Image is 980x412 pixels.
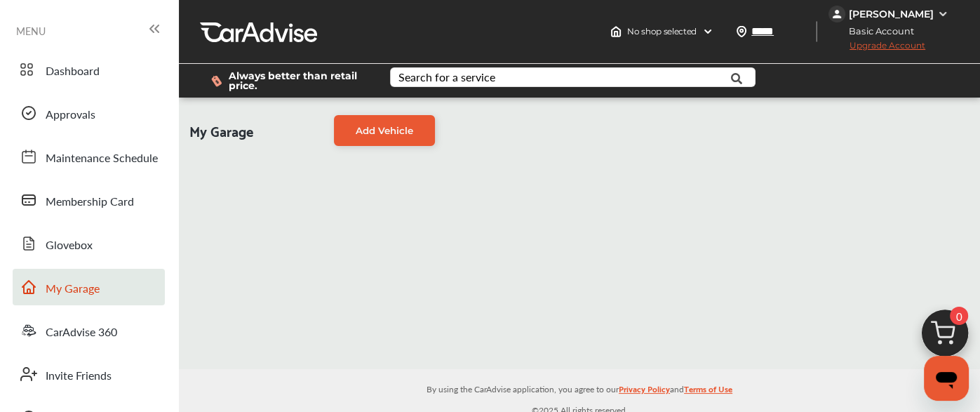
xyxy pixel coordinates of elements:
span: Dashboard [46,62,100,81]
span: Always better than retail price. [229,71,368,91]
span: My Garage [46,280,100,298]
span: Maintenance Schedule [46,149,158,168]
span: 0 [950,307,968,325]
span: Invite Friends [46,367,112,385]
img: jVpblrzwTbfkPYzPPzSLxeg0AAAAASUVORK5CYII= [828,6,845,22]
a: Glovebox [13,225,165,262]
span: Glovebox [46,237,93,255]
span: MENU [16,25,46,36]
a: Dashboard [13,51,165,88]
a: CarAdvise 360 [13,312,165,349]
a: Approvals [13,95,165,131]
img: cart_icon.3d0951e8.svg [911,303,979,371]
a: Add Vehicle [334,115,435,146]
a: Maintenance Schedule [13,138,165,175]
span: Approvals [46,106,95,124]
span: CarAdvise 360 [46,324,117,342]
img: location_vector.a44bc228.svg [736,26,747,37]
iframe: Button to launch messaging window [924,356,969,401]
span: Membership Card [46,193,134,211]
img: header-divider.bc55588e.svg [816,21,817,42]
img: header-home-logo.8d720a4f.svg [610,26,622,37]
div: [PERSON_NAME] [849,8,934,20]
img: dollor_label_vector.a70140d1.svg [211,75,222,87]
a: Terms of Use [684,381,732,403]
img: WGsFRI8htEPBVLJbROoPRyZpYNWhNONpIPPETTm6eUC0GeLEiAAAAAElFTkSuQmCC [937,8,948,20]
span: No shop selected [627,26,697,37]
a: Invite Friends [13,356,165,392]
span: Add Vehicle [356,125,413,136]
span: Upgrade Account [828,40,925,58]
a: My Garage [13,269,165,305]
span: My Garage [189,115,253,146]
a: Membership Card [13,182,165,218]
div: Search for a service [398,72,495,83]
a: Privacy Policy [619,381,670,403]
p: By using the CarAdvise application, you agree to our and [179,381,980,396]
span: Basic Account [830,24,925,39]
img: header-down-arrow.9dd2ce7d.svg [702,26,713,37]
